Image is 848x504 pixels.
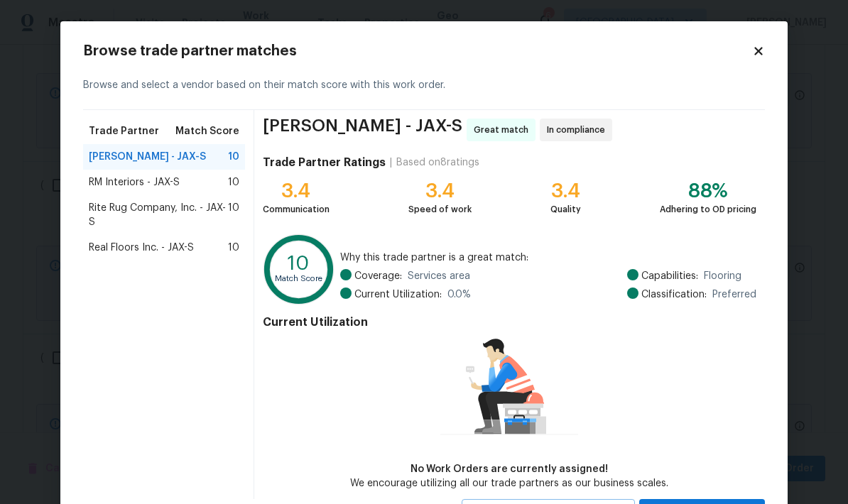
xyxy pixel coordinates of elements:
span: Match Score [175,124,239,138]
div: 3.4 [550,184,581,198]
div: | [386,155,396,170]
span: Rite Rug Company, Inc. - JAX-S [89,201,228,229]
span: Services area [408,269,470,283]
span: Why this trade partner is a great match: [340,251,756,265]
span: Great match [474,123,534,137]
span: In compliance [547,123,611,137]
div: Based on 8 ratings [396,155,479,170]
span: Trade Partner [89,124,159,138]
div: Adhering to OD pricing [660,202,756,217]
span: 10 [228,241,239,255]
span: RM Interiors - JAX-S [89,175,180,190]
text: Match Score [275,275,322,283]
div: No Work Orders are currently assigned! [350,462,668,476]
h4: Trade Partner Ratings [263,155,386,170]
span: [PERSON_NAME] - JAX-S [89,150,206,164]
span: Capabilities: [641,269,698,283]
div: 3.4 [263,184,330,198]
text: 10 [288,253,310,273]
div: Browse and select a vendor based on their match score with this work order. [83,61,765,110]
span: Classification: [641,287,707,302]
span: Real Floors Inc. - JAX-S [89,241,194,255]
span: 0.0 % [447,287,471,302]
h4: Current Utilization [263,315,756,329]
span: 10 [228,175,239,190]
div: Communication [263,202,330,217]
div: Quality [550,202,581,217]
span: [PERSON_NAME] - JAX-S [263,119,462,141]
div: 3.4 [408,184,472,198]
span: Coverage: [354,269,402,283]
div: We encourage utilizing all our trade partners as our business scales. [350,476,668,491]
span: 10 [228,150,239,164]
span: Preferred [712,287,756,302]
span: Current Utilization: [354,287,442,302]
div: Speed of work [408,202,472,217]
span: 10 [228,201,239,229]
h2: Browse trade partner matches [83,44,752,58]
div: 88% [660,184,756,198]
span: Flooring [704,269,741,283]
